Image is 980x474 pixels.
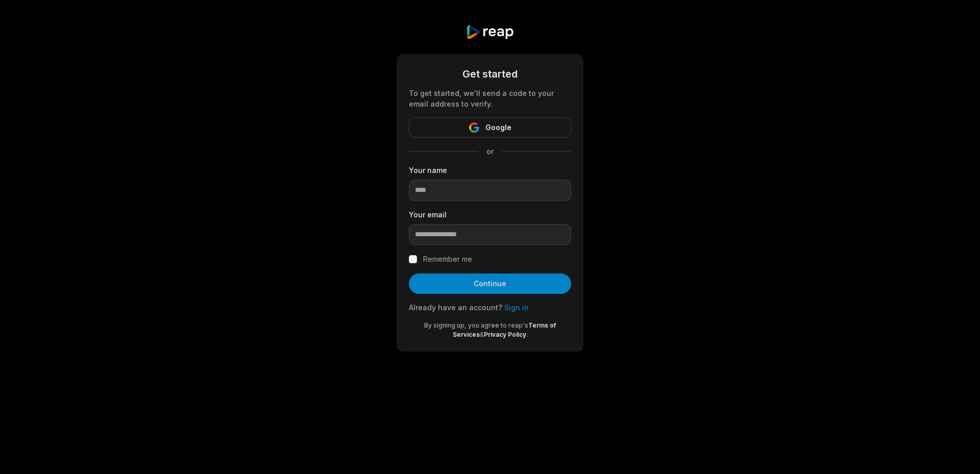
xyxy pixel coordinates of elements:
div: Get started [409,66,571,82]
a: Privacy Policy [484,331,526,338]
span: or [478,146,502,157]
a: Sign in [504,303,529,312]
div: To get started, we'll send a code to your email address to verify. [409,88,571,109]
span: Already have an account? [409,303,502,312]
button: Google [409,117,571,138]
label: Your email [409,209,571,220]
span: . [526,331,528,338]
button: Continue [409,273,571,294]
span: Google [485,121,511,134]
label: Remember me [423,253,472,265]
span: & [480,331,484,338]
span: By signing up, you agree to reap's [424,321,528,329]
img: reap [465,24,514,40]
label: Your name [409,165,571,176]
